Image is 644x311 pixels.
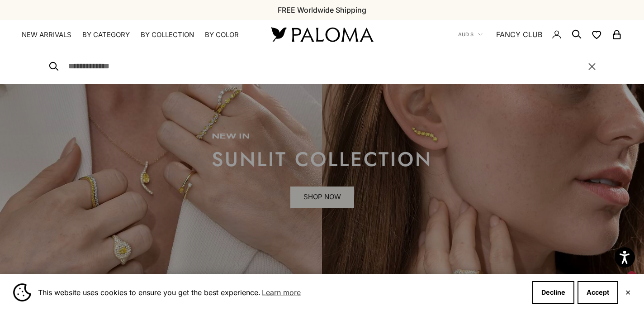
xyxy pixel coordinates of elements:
span: AUD $ [458,30,474,38]
summary: By Collection [141,30,194,39]
span: This website uses cookies to ensure you get the best experience. [38,286,525,299]
a: NEW ARRIVALS [22,30,71,39]
nav: Primary navigation [22,30,250,39]
button: Decline [532,281,574,304]
img: Cookie banner [13,283,31,301]
a: Learn more [260,286,302,299]
summary: By Category [82,30,130,39]
input: Search [68,60,579,73]
button: Accept [578,281,618,304]
nav: Secondary navigation [458,20,622,49]
a: FANCY CLUB [496,29,542,40]
button: Close [625,290,631,295]
p: FREE Worldwide Shipping [278,4,366,16]
button: AUD $ [458,30,483,38]
summary: By Color [205,30,239,39]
